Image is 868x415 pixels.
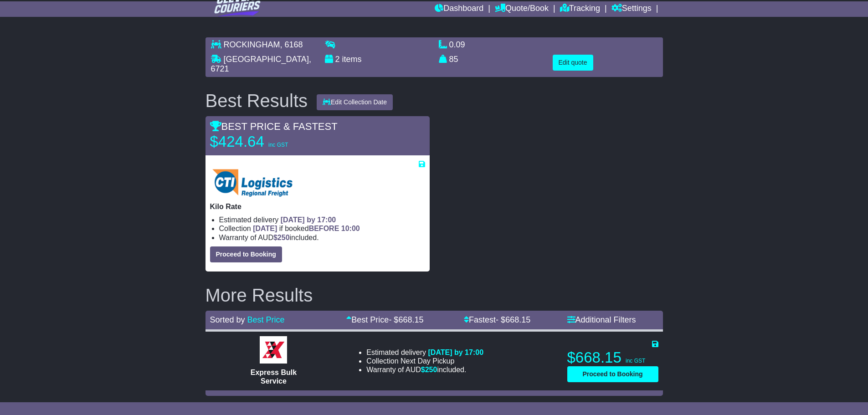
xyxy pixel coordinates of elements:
span: 0.09 [449,40,465,49]
span: $ [421,366,437,374]
span: 668.15 [505,315,530,324]
img: Border Express: Express Bulk Service [260,336,287,364]
span: [DATE] by 17:00 [281,216,336,224]
span: [GEOGRAPHIC_DATA] [224,55,309,64]
p: $424.64 [210,133,324,151]
span: inc GST [626,358,645,364]
a: Quote/Book [495,1,549,17]
span: 10:00 [341,225,360,232]
img: CTI Logistics Regional Freight: Kilo Rate [210,169,303,198]
button: Edit quote [553,55,593,71]
a: Additional Filters [567,315,636,324]
span: - $ [389,315,423,324]
li: Warranty of AUD included. [366,365,483,374]
span: 250 [277,234,290,241]
span: if booked [253,225,360,232]
button: Proceed to Booking [210,246,282,262]
span: BEST PRICE & FASTEST [210,121,338,132]
span: items [342,55,362,64]
a: Best Price [247,315,285,324]
span: BEFORE [309,225,339,232]
h2: More Results [205,285,663,305]
li: Warranty of AUD included. [219,233,425,242]
span: 85 [449,55,458,64]
span: Sorted by [210,315,245,324]
a: Tracking [560,1,600,17]
span: $ [273,234,290,241]
span: , 6721 [211,55,311,74]
span: Express Bulk Service [251,369,297,385]
a: Dashboard [435,1,483,17]
p: $668.15 [567,348,658,367]
span: 668.15 [398,315,423,324]
a: Fastest- $668.15 [464,315,530,324]
span: 2 [335,55,340,64]
button: Edit Collection Date [317,94,393,110]
a: Best Price- $668.15 [346,315,423,324]
span: 250 [425,366,437,374]
p: Kilo Rate [210,202,425,211]
li: Estimated delivery [219,215,425,224]
li: Collection [219,224,425,233]
button: Proceed to Booking [567,366,658,382]
li: Estimated delivery [366,348,483,357]
span: - $ [496,315,530,324]
span: Next Day Pickup [401,357,454,365]
span: ROCKINGHAM [224,40,280,49]
div: Best Results [201,91,313,111]
span: , 6168 [280,40,303,49]
span: [DATE] by 17:00 [428,348,484,356]
li: Collection [366,357,483,365]
span: [DATE] [253,225,277,232]
a: Settings [611,1,652,17]
span: inc GST [268,142,288,148]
